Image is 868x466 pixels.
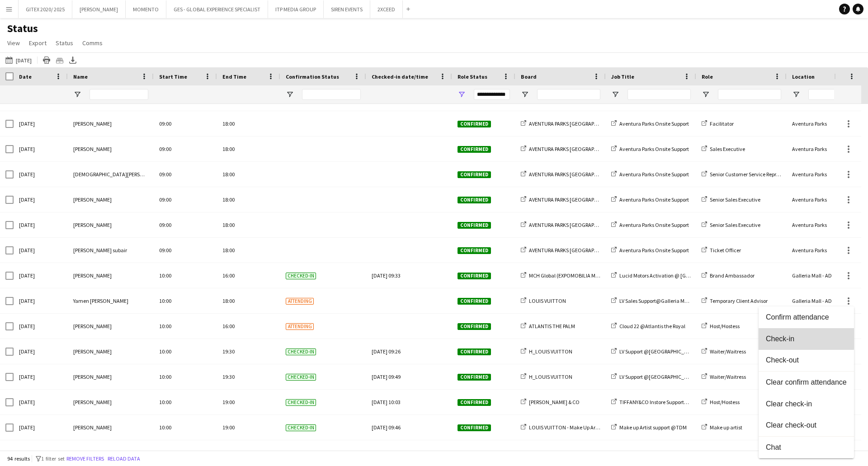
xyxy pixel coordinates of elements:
[759,437,854,458] button: Chat
[766,335,847,343] span: Check-in
[759,306,854,328] button: Confirm attendance
[759,372,854,393] button: Clear confirm attendance
[766,378,847,386] span: Clear confirm attendance
[766,356,847,364] span: Check-out
[766,400,847,408] span: Clear check-in
[759,415,854,437] button: Clear check-out
[759,328,854,350] button: Check-in
[759,350,854,372] button: Check-out
[766,443,847,452] span: Chat
[766,421,847,429] span: Clear check-out
[759,393,854,415] button: Clear check-in
[766,313,847,321] span: Confirm attendance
